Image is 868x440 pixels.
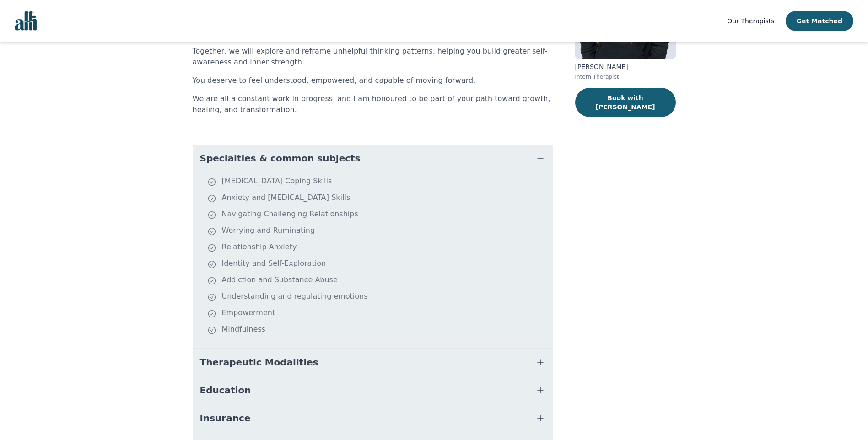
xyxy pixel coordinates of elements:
[193,376,553,404] button: Education
[207,307,550,320] li: Empowerment
[207,192,550,205] li: Anxiety and [MEDICAL_DATA] Skills
[193,404,553,432] button: Insurance
[15,11,37,31] img: alli logo
[786,11,853,31] button: Get Matched
[207,209,550,221] li: Navigating Challenging Relationships
[575,88,676,117] button: Book with [PERSON_NAME]
[207,291,550,304] li: Understanding and regulating emotions
[193,75,553,86] p: You deserve to feel understood, empowered, and capable of moving forward.
[727,17,774,25] span: Our Therapists
[193,145,553,172] button: Specialties & common subjects
[200,356,318,369] span: Therapeutic Modalities
[207,176,550,188] li: [MEDICAL_DATA] Coping Skills
[207,258,550,271] li: Identity and Self-Exploration
[193,93,553,115] p: We are all a constant work in progress, and I am honoured to be part of your path toward growth, ...
[193,46,553,68] p: Together, we will explore and reframe unhelpful thinking patterns, helping you build greater self...
[207,274,550,287] li: Addiction and Substance Abuse
[207,241,550,254] li: Relationship Anxiety
[575,62,676,71] p: [PERSON_NAME]
[207,324,550,337] li: Mindfulness
[575,73,676,80] p: Intern Therapist
[200,384,251,397] span: Education
[200,152,361,165] span: Specialties & common subjects
[193,349,553,376] button: Therapeutic Modalities
[727,16,774,27] a: Our Therapists
[207,225,550,238] li: Worrying and Ruminating
[200,412,251,424] span: Insurance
